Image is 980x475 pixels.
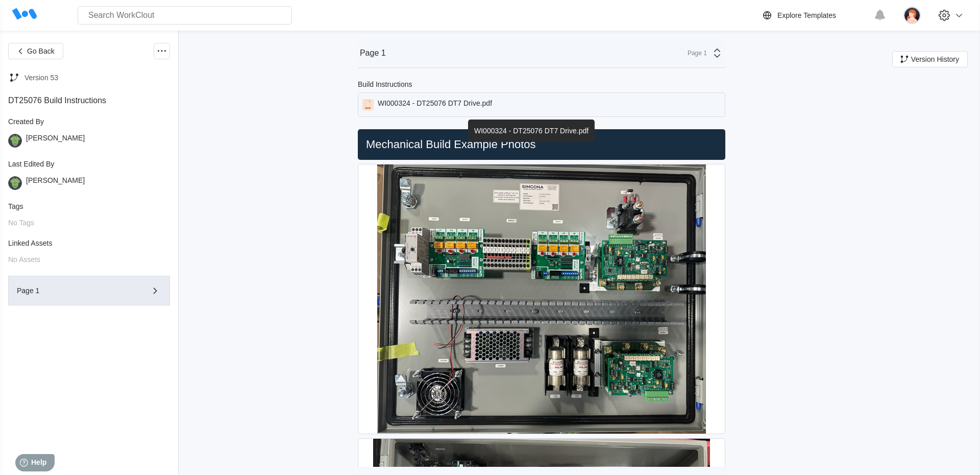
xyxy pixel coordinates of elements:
[8,134,22,148] img: gator.png
[8,202,170,210] div: Tags
[378,99,492,110] div: WI000324 - DT25076 DT7 Drive.pdf
[8,160,170,168] div: Last Edited By
[8,43,63,59] button: Go Back
[892,51,968,67] button: Version History
[903,7,921,24] img: user-2.png
[358,80,412,88] div: Build Instructions
[8,117,170,126] div: Created By
[362,137,721,152] h2: Mechanical Build Example Photos
[377,164,706,434] img: Screenshot2024-11-22132739.jpg
[8,276,170,305] button: Page 1
[360,49,386,58] div: Page 1
[681,50,707,57] div: Page 1
[17,287,132,294] div: Page 1
[78,6,292,25] input: Search WorkClout
[468,120,595,142] div: WI000324 - DT25076 DT7 Drive.pdf
[8,96,170,105] div: DT25076 Build Instructions
[24,74,58,82] div: Version 53
[8,176,22,190] img: gator.png
[26,134,85,148] div: [PERSON_NAME]
[8,255,170,264] div: No Assets
[777,11,836,19] div: Explore Templates
[26,176,85,190] div: [PERSON_NAME]
[911,56,959,63] span: Version History
[761,9,869,21] a: Explore Templates
[27,47,55,55] span: Go Back
[8,219,170,227] div: No Tags
[8,239,170,247] div: Linked Assets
